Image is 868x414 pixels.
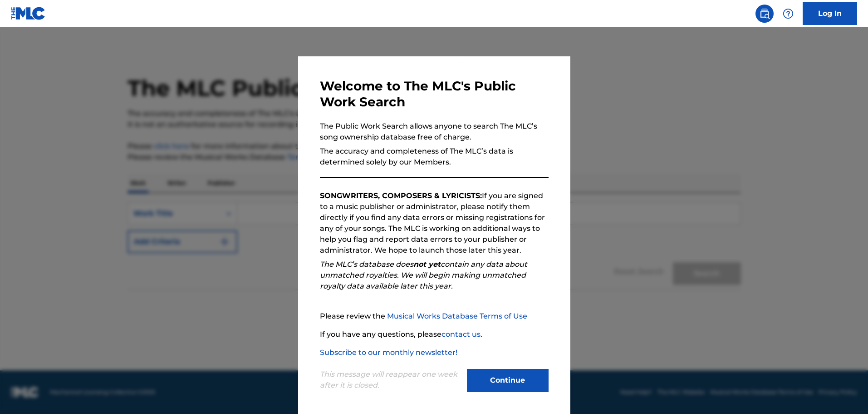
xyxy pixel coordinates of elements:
a: Musical Works Database Terms of Use [387,312,527,320]
a: contact us [441,330,481,339]
strong: SONGWRITERS, COMPOSERS & LYRICISTS: [320,191,482,200]
p: This message will reappear one week after it is closed. [320,369,461,391]
div: Help [779,5,797,23]
img: search [759,8,770,19]
p: If you are signed to a music publisher or administrator, please notify them directly if you find ... [320,190,549,256]
p: The Public Work Search allows anyone to search The MLC’s song ownership database free of charge. [320,121,549,143]
button: Continue [467,369,549,392]
p: The accuracy and completeness of The MLC’s data is determined solely by our Members. [320,146,549,168]
strong: not yet [413,260,441,269]
a: Public Search [755,5,774,23]
iframe: Chat Widget [823,370,868,414]
p: Please review the [320,311,549,322]
h3: Welcome to The MLC's Public Work Search [320,78,549,110]
a: Subscribe to our monthly newsletter! [320,348,457,357]
p: If you have any questions, please . [320,329,549,340]
em: The MLC’s database does contain any data about unmatched royalties. We will begin making unmatche... [320,260,527,290]
img: MLC Logo [11,7,46,20]
img: help [783,8,794,19]
a: Log In [803,2,857,25]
